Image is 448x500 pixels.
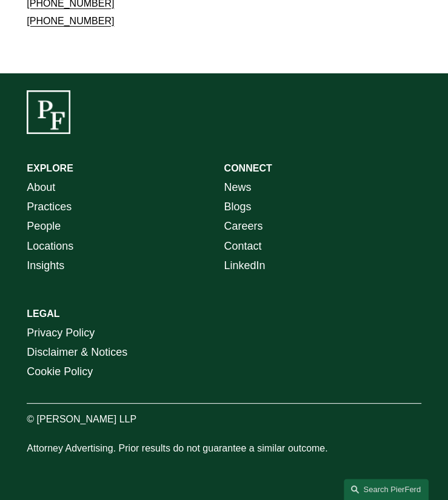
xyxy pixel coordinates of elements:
[27,16,114,26] a: [PHONE_NUMBER]
[27,308,59,319] strong: LEGAL
[344,479,429,500] a: Search this site
[27,163,73,173] strong: EXPLORE
[27,216,61,236] a: People
[27,256,64,275] a: Insights
[224,256,265,275] a: LinkedIn
[27,323,95,342] a: Privacy Policy
[224,163,272,173] strong: CONNECT
[27,362,93,381] a: Cookie Policy
[27,440,421,458] p: Attorney Advertising. Prior results do not guarantee a similar outcome.
[27,197,72,216] a: Practices
[27,342,127,362] a: Disclaimer & Notices
[224,236,261,256] a: Contact
[224,178,251,197] a: News
[224,197,251,216] a: Blogs
[224,216,262,236] a: Careers
[27,411,421,428] p: © [PERSON_NAME] LLP
[27,236,73,256] a: Locations
[27,178,55,197] a: About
